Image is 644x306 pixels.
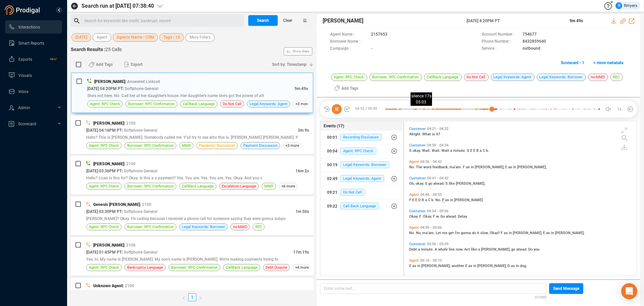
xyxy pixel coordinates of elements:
[468,264,473,268] span: as
[466,165,471,169] span: as
[86,176,262,180] span: Hello? Loan is this for? Okay. Is this a a payment? Yes. You are. Yes. You are. Yes. Okay. And you c
[486,148,489,153] span: k.
[131,59,143,70] span: Export
[279,183,298,190] span: +6 more
[438,247,449,252] span: whole
[421,247,435,252] span: minute.
[327,160,337,170] div: 00:19
[222,183,256,189] span: Escalation Language
[455,231,461,235] span: I'm
[615,104,624,114] button: 1x
[327,173,337,184] div: 02:49
[425,181,428,186] span: S
[419,258,443,263] span: 05:10 - 05:13
[422,148,432,153] span: Wait.
[436,132,440,136] span: it?
[113,33,158,42] button: Agency Name • CRM
[411,93,431,99] span: silence 17s
[340,134,382,141] span: Recording Disclosure
[71,196,314,235] div: Genesis [PERSON_NAME]| 2100[DATE] 03:30PM PT| Softphone General1m 50s[PERSON_NAME]? Okay. I'm cal...
[507,264,511,268] span: D
[294,86,308,91] span: 9m 49s
[283,142,302,149] span: +3 more
[87,93,264,98] span: She's not here. No. Call her at her daughter's house. Her daughter's name she's got the power of att
[93,162,124,166] span: [PERSON_NAME]
[264,183,273,189] span: MMD
[461,231,472,235] span: gonna
[409,247,418,252] span: Debt
[409,209,426,213] span: Customer
[8,85,57,98] a: Inbox
[422,198,425,202] span: B
[18,89,29,94] span: Inbox
[409,258,419,263] span: Agent
[508,165,513,169] span: as
[340,161,389,168] span: Legal Keywords: Borrower
[424,74,462,81] span: CallBack Language
[82,2,154,10] span: Search run at [DATE] 07:38:40
[93,121,124,126] span: [PERSON_NAME]
[292,264,312,271] span: +4 more
[435,198,442,202] span: No.
[419,214,423,219] span: F.
[272,59,307,70] span: Sort by: Timestamp
[199,142,235,149] span: Pandemic Discussion
[320,131,404,144] button: 00:01Recording Disclosure
[293,250,309,255] span: 17m 19s
[183,101,215,107] span: CallBack Language
[320,172,404,185] button: 02:49Legal Keywords: Agent
[124,243,136,248] span: | 2100
[90,101,120,107] span: Agent: RPC Check
[125,79,160,84] span: | Answered Linkcall
[283,15,292,26] span: Clear
[182,183,214,189] span: CallBack Language
[71,237,314,276] div: [PERSON_NAME]| 2100[DATE] 01:45PM PT| Softphone General17m 19sYes, hi. My name is [PERSON_NAME]. ...
[8,20,57,34] a: Interactions
[423,165,432,169] span: word
[537,74,586,81] span: Legal Keywords: Borrower
[433,181,445,186] span: ahead.
[18,57,32,62] span: Exports
[122,250,157,255] span: | Softphone General
[71,115,314,154] div: [PERSON_NAME]| 2100[DATE] 04:16PM PT| Softphone General3m 9sHello? This is [PERSON_NAME]. Somebod...
[523,31,537,38] span: 754677
[50,52,57,66] span: New!
[18,41,44,46] span: Smart Reports
[425,198,428,202] span: a
[257,15,269,26] span: Search
[473,148,476,153] span: E
[412,264,417,268] span: as
[409,231,416,235] span: No.
[409,225,419,230] span: Agent
[409,160,419,164] span: Agent
[124,121,136,126] span: | 2100
[570,18,583,23] span: 9m 49s
[330,31,368,38] span: Agent Name :
[451,264,465,268] span: another
[416,231,422,235] span: No,
[5,36,62,50] li: Smart Reports
[278,15,298,26] button: Clear
[543,231,546,235] span: E
[233,224,247,230] span: no-MMD
[454,198,484,202] span: [PERSON_NAME].
[412,198,415,202] span: E
[124,162,136,166] span: | 2100
[534,247,539,252] span: you
[8,52,57,66] a: ExportsNew!
[456,247,464,252] span: now.
[93,243,124,248] span: [PERSON_NAME]
[621,283,637,299] div: Open Intercom Messenger
[472,231,477,235] span: do
[296,209,309,214] span: 1m 50s
[243,142,277,149] span: Payment Discussion
[18,105,30,110] span: Admin
[419,160,443,164] span: 04:36 - 04:42
[490,231,501,235] span: Okay?
[432,148,441,153] span: Wait.
[89,142,119,149] span: Agent: RPC Check
[127,183,174,189] span: Borrower: RPC Confirmation
[5,52,62,66] li: Exports
[409,127,426,131] span: Customer
[426,176,450,180] span: 04:41 - 04:42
